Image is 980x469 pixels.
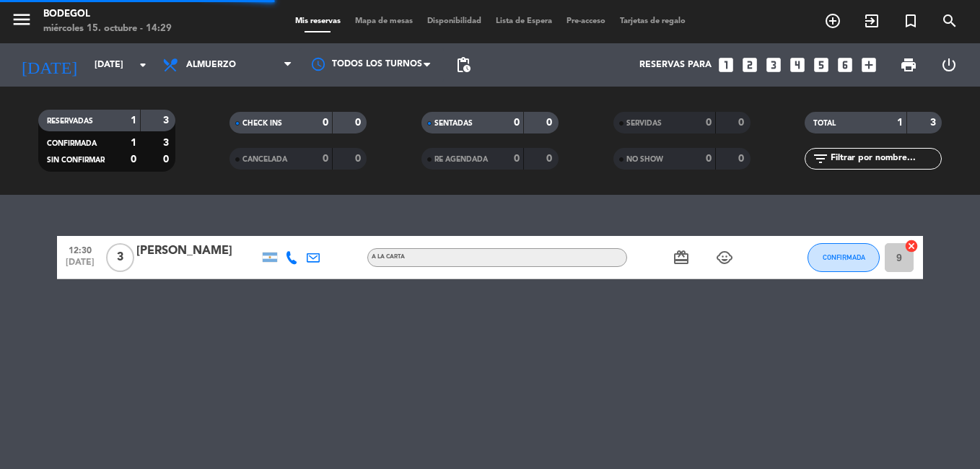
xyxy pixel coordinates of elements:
input: Filtrar por nombre... [829,151,941,167]
span: Almuerzo [186,60,236,70]
i: power_settings_new [940,56,958,74]
div: LOG OUT [929,43,969,87]
strong: 0 [323,154,328,164]
strong: 0 [131,154,136,165]
span: RESERVADAS [47,118,93,125]
span: Reservas para [639,60,712,70]
span: RE AGENDADA [434,156,488,163]
strong: 3 [163,115,172,126]
strong: 3 [163,138,172,148]
span: SERVIDAS [626,120,662,127]
strong: 0 [546,154,555,164]
i: card_giftcard [673,249,690,266]
span: Pre-acceso [559,17,613,25]
span: CONFIRMADA [47,140,97,147]
span: Lista de Espera [489,17,559,25]
strong: 0 [514,118,520,128]
span: SENTADAS [434,120,473,127]
i: child_care [716,249,733,266]
i: search [941,12,958,30]
strong: 0 [706,118,712,128]
span: TOTAL [813,120,836,127]
i: looks_6 [836,56,854,74]
strong: 0 [355,118,364,128]
strong: 0 [355,154,364,164]
div: [PERSON_NAME] [136,242,259,260]
span: [DATE] [62,258,98,274]
i: looks_5 [812,56,831,74]
strong: 3 [930,118,939,128]
i: add_box [859,56,878,74]
span: Mis reservas [288,17,348,25]
strong: 1 [897,118,903,128]
span: CONFIRMADA [823,253,865,261]
span: SIN CONFIRMAR [47,157,105,164]
strong: 0 [163,154,172,165]
i: filter_list [812,150,829,167]
i: arrow_drop_down [134,56,152,74]
span: Disponibilidad [420,17,489,25]
div: Bodegol [43,7,172,22]
span: Tarjetas de regalo [613,17,693,25]
strong: 1 [131,115,136,126]
span: pending_actions [455,56,472,74]
strong: 1 [131,138,136,148]
strong: 0 [738,154,747,164]
i: [DATE] [11,49,87,81]
i: turned_in_not [902,12,919,30]
strong: 0 [514,154,520,164]
button: menu [11,9,32,35]
i: looks_two [740,56,759,74]
i: looks_one [717,56,735,74]
span: Mapa de mesas [348,17,420,25]
span: CHECK INS [242,120,282,127]
i: add_circle_outline [824,12,841,30]
span: 3 [106,243,134,272]
strong: 0 [706,154,712,164]
i: looks_3 [764,56,783,74]
span: 12:30 [62,241,98,258]
strong: 0 [738,118,747,128]
span: NO SHOW [626,156,663,163]
span: print [900,56,917,74]
button: CONFIRMADA [808,243,880,272]
span: CANCELADA [242,156,287,163]
span: A LA CARTA [372,254,405,260]
i: menu [11,9,32,30]
div: miércoles 15. octubre - 14:29 [43,22,172,36]
strong: 0 [323,118,328,128]
i: exit_to_app [863,12,880,30]
i: looks_4 [788,56,807,74]
i: cancel [904,239,919,253]
strong: 0 [546,118,555,128]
